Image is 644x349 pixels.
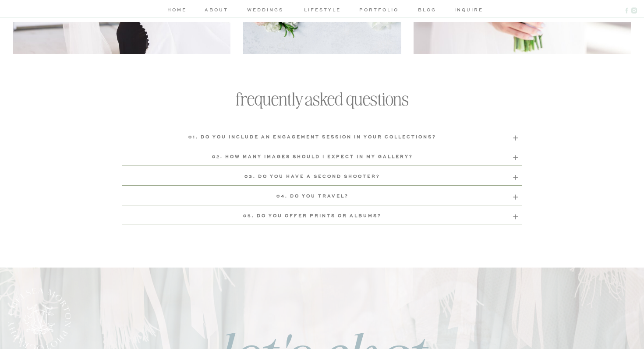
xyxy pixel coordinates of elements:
b: 03. Do you have a second shooter? [244,174,380,179]
b: 01. Do you include an engagement session in your collections? [188,135,436,139]
h2: frequently asked questions [220,88,424,110]
a: 05. Do you offer prints or albums? [122,212,502,222]
a: weddings [244,6,286,15]
a: 02. How many images should I expect in my gallery? [122,153,502,162]
b: 02. How many images should I expect in my gallery? [212,155,413,159]
a: 04. Do you travel? [122,192,502,202]
b: 05. Do you offer prints or albums? [243,214,382,218]
a: home [165,6,188,15]
a: 03. Do you have a second shooter? [122,173,502,182]
a: portfolio [358,6,400,15]
a: about [203,6,230,15]
a: blog [414,6,439,15]
a: inquire [454,6,479,15]
a: 01. Do you include an engagement session in your collections? [122,133,502,143]
a: lifestyle [301,6,343,15]
b: 04. Do you travel? [276,194,349,198]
